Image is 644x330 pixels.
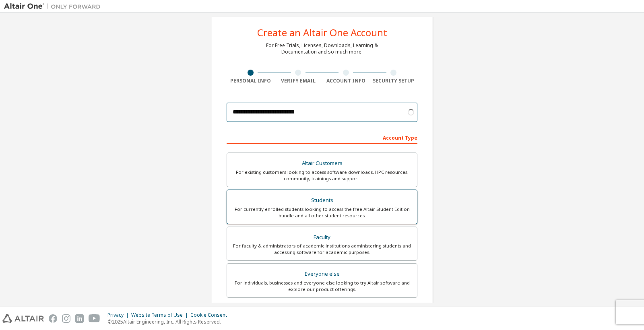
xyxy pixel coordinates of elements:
[232,158,412,169] div: Altair Customers
[4,2,105,10] img: Altair One
[227,131,417,144] div: Account Type
[275,78,322,84] div: Verify Email
[266,42,378,55] div: For Free Trials, Licenses, Downloads, Learning & Documentation and so much more.
[232,195,412,206] div: Students
[232,169,412,182] div: For existing customers looking to access software downloads, HPC resources, community, trainings ...
[322,78,370,84] div: Account Info
[232,232,412,243] div: Faculty
[75,314,84,323] img: linkedin.svg
[232,206,412,219] div: For currently enrolled students looking to access the free Altair Student Edition bundle and all ...
[62,314,70,323] img: instagram.svg
[232,268,412,280] div: Everyone else
[257,28,387,37] div: Create an Altair One Account
[131,312,190,318] div: Website Terms of Use
[190,312,232,318] div: Cookie Consent
[227,78,275,84] div: Personal Info
[107,312,131,318] div: Privacy
[370,78,418,84] div: Security Setup
[232,280,412,293] div: For individuals, businesses and everyone else looking to try Altair software and explore our prod...
[49,314,57,323] img: facebook.svg
[89,314,100,323] img: youtube.svg
[107,318,232,325] p: © 2025 Altair Engineering, Inc. All Rights Reserved.
[232,243,412,256] div: For faculty & administrators of academic institutions administering students and accessing softwa...
[2,314,44,323] img: altair_logo.svg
